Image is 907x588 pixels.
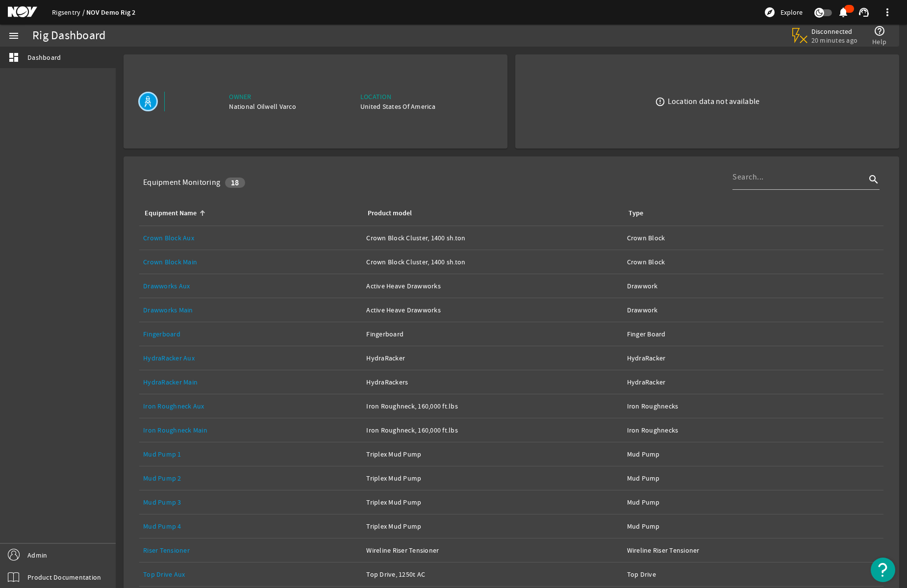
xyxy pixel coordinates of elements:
[225,178,245,188] div: 18
[627,521,880,531] div: Mud Pump
[366,538,619,562] a: Wireline Riser Tensioner
[627,569,880,579] div: Top Drive
[627,394,880,418] a: Iron Roughnecks
[143,522,181,531] a: Mud Pump 4
[868,174,880,185] i: search
[366,250,619,274] a: Crown Block Cluster, 1400 sh.ton
[366,394,619,418] a: Iron Roughneck, 160,000 ft.lbs
[145,208,197,219] div: Equipment Name
[143,418,358,442] a: Iron Roughneck Main
[627,298,880,322] a: Drawwork
[629,208,643,219] div: Type
[143,208,354,219] div: Equipment Name
[229,102,296,111] div: National Oilwell Varco
[143,281,190,290] a: Drawworks Aux
[143,514,358,538] a: Mud Pump 4
[366,514,619,538] a: Triplex Mud Pump
[627,401,880,411] div: Iron Roughnecks
[876,0,899,24] button: more_vert
[366,497,619,507] div: Triplex Mud Pump
[143,474,181,483] a: Mud Pump 2
[143,370,358,394] a: HydraRacker Main
[366,377,619,387] div: HydraRackers
[366,521,619,531] div: Triplex Mud Pump
[627,466,880,490] a: Mud Pump
[627,425,880,435] div: Iron Roughnecks
[143,257,197,266] a: Crown Block Main
[143,394,358,418] a: Iron Roughneck Aux
[366,208,615,219] div: Product model
[627,208,876,219] div: Type
[27,52,61,62] span: Dashboard
[627,305,880,315] div: Drawwork
[143,450,181,459] a: Mud Pump 1
[366,425,619,435] div: Iron Roughneck, 160,000 ft.lbs
[143,306,193,314] a: Drawworks Main
[627,442,880,466] a: Mud Pump
[366,329,619,339] div: Fingerboard
[143,498,181,507] a: Mud Pump 3
[143,426,207,435] a: Iron Roughneck Main
[627,281,880,291] div: Drawwork
[732,171,866,183] input: Search...
[366,353,619,363] div: HydraRacker
[143,378,198,386] a: HydraRacker Main
[811,27,858,36] span: Disconnected
[143,354,195,362] a: HydraRacker Aux
[143,226,358,250] a: Crown Block Aux
[627,449,880,459] div: Mud Pump
[627,353,880,363] div: HydraRacker
[366,442,619,466] a: Triplex Mud Pump
[143,298,358,322] a: Drawworks Main
[32,31,105,41] div: Rig Dashboard
[366,370,619,394] a: HydraRackers
[143,402,204,410] a: Iron Roughneck Aux
[627,322,880,346] a: Finger Board
[8,51,20,63] mat-icon: dashboard
[143,546,190,555] a: Riser Tensioner
[143,233,194,242] a: Crown Block Aux
[366,401,619,411] div: Iron Roughneck, 160,000 ft.lbs
[627,250,880,274] a: Crown Block
[143,442,358,466] a: Mud Pump 1
[811,36,858,45] span: 20 minutes ago
[874,25,885,37] mat-icon: help_outline
[366,322,619,346] a: Fingerboard
[837,6,849,18] mat-icon: notifications
[143,490,358,514] a: Mud Pump 3
[858,6,870,18] mat-icon: support_agent
[627,418,880,442] a: Iron Roughnecks
[627,490,880,514] a: Mud Pump
[627,377,880,387] div: HydraRacker
[627,226,880,250] a: Crown Block
[366,274,619,298] a: Active Heave Drawworks
[360,92,435,102] div: Location
[143,570,185,579] a: Top Drive Aux
[143,466,358,490] a: Mud Pump 2
[366,257,619,267] div: Crown Block Cluster, 1400 sh.ton
[143,538,358,562] a: Riser Tensioner
[627,346,880,370] a: HydraRacker
[229,92,296,102] div: Owner
[366,305,619,315] div: Active Heave Drawworks
[627,274,880,298] a: Drawwork
[366,281,619,291] div: Active Heave Drawworks
[8,30,20,42] mat-icon: menu
[781,7,803,17] span: Explore
[366,490,619,514] a: Triplex Mud Pump
[366,298,619,322] a: Active Heave Drawworks
[360,102,435,111] div: United States Of America
[627,538,880,562] a: Wireline Riser Tensioner
[366,473,619,483] div: Triplex Mud Pump
[143,274,358,298] a: Drawworks Aux
[872,37,886,47] span: Help
[366,545,619,555] div: Wireline Riser Tensioner
[366,233,619,243] div: Crown Block Cluster, 1400 sh.ton
[366,346,619,370] a: HydraRacker
[52,8,86,17] a: Rigsentry
[143,322,358,346] a: Fingerboard
[27,550,47,560] span: Admin
[366,466,619,490] a: Triplex Mud Pump
[86,8,136,17] a: NOV Demo Rig 2
[366,449,619,459] div: Triplex Mud Pump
